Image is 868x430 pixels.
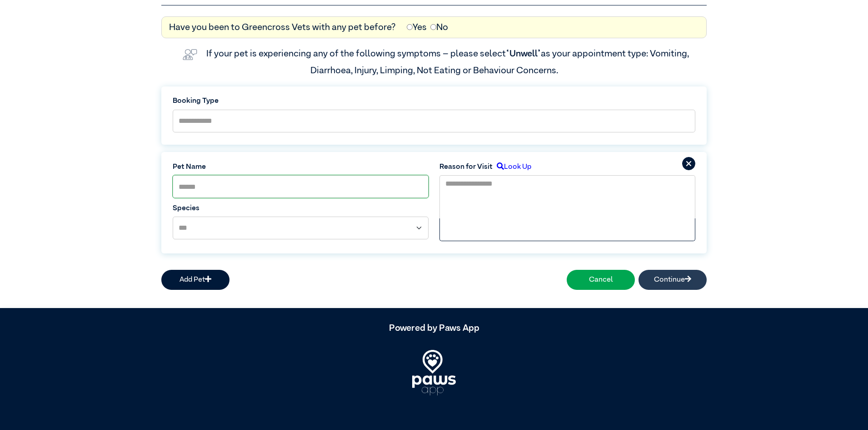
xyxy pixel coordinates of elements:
input: Yes [407,24,413,30]
label: Look Up [493,162,531,172]
img: PawsApp [412,350,456,395]
label: Yes [407,20,427,34]
button: Add Pet [161,270,229,290]
label: If your pet is experiencing any of the following symptoms – please select as your appointment typ... [206,49,691,75]
label: Pet Name [173,162,429,172]
input: No [430,24,436,30]
button: Cancel [567,270,635,290]
label: Have you been to Greencross Vets with any pet before? [169,20,396,34]
label: No [430,20,448,34]
img: vet [179,46,201,64]
label: Species [173,203,429,214]
h5: Powered by Paws App [161,323,707,334]
span: “Unwell” [506,49,541,58]
button: Continue [639,270,707,290]
label: Booking Type [173,96,695,106]
label: Reason for Visit [439,162,493,172]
